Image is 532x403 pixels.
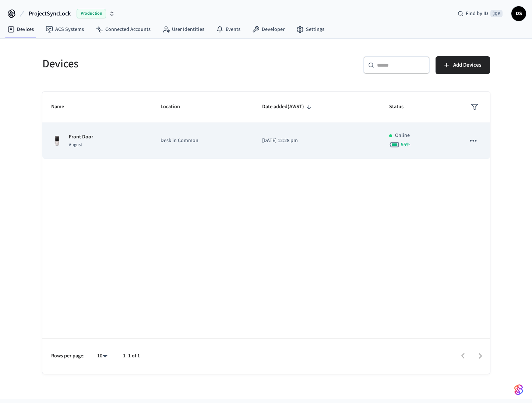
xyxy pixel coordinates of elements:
p: 1–1 of 1 [123,352,140,360]
span: Location [161,101,190,113]
div: Find by ID⌘ K [452,7,508,20]
a: Developer [246,23,290,36]
span: Add Devices [453,60,481,70]
div: 10 [94,351,111,361]
a: User Identities [156,23,210,36]
p: Desk in Common [161,137,245,145]
span: Date added(AWST) [262,101,314,113]
span: Name [51,101,74,113]
img: SeamLogoGradient.69752ec5.svg [514,384,523,396]
p: Rows per page: [51,352,85,360]
span: DS [512,7,525,20]
span: 95 % [401,141,411,148]
h5: Devices [42,56,262,71]
span: Production [77,9,106,18]
p: Front Door [69,133,93,141]
span: ⌘ K [490,10,503,17]
span: Find by ID [466,10,488,17]
img: Yale Assure Touchscreen Wifi Smart Lock, Satin Nickel, Front [51,135,63,147]
a: ACS Systems [40,23,90,36]
a: Events [210,23,246,36]
a: Connected Accounts [90,23,156,36]
span: August [69,142,82,148]
p: [DATE] 12:28 pm [262,137,371,145]
span: ProjectSyncLock [29,9,71,18]
button: Add Devices [436,56,490,74]
span: Status [389,101,413,113]
button: DS [511,6,526,21]
table: sticky table [42,92,490,159]
p: Online [395,132,410,139]
a: Devices [1,23,40,36]
a: Settings [290,23,330,36]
